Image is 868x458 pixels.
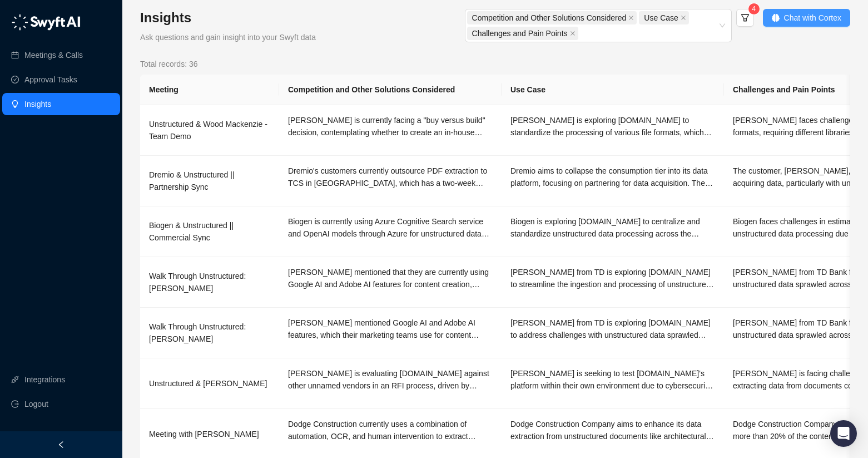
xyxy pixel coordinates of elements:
[510,114,715,139] div: [PERSON_NAME] is exploring [DOMAIN_NAME] to standardize the processing of various file formats, w...
[11,14,81,31] img: logo-05li4sbe.png
[830,420,857,447] div: Open Intercom Messenger
[288,418,493,442] div: Dodge Construction currently uses a combination of automation, OCR, and human intervention to ext...
[752,5,756,13] span: 4
[510,367,715,392] div: [PERSON_NAME] is seeking to test [DOMAIN_NAME]'s platform within their own environment due to cyb...
[140,156,279,206] td: Dremio & Unstructured || Partnership Sync
[510,418,715,442] div: Dodge Construction Company aims to enhance its data extraction from unstructured documents like a...
[681,15,686,21] span: close
[24,93,51,115] a: Insights
[510,215,715,240] div: Biogen is exploring [DOMAIN_NAME] to centralize and standardize unstructured data processing acro...
[288,114,493,139] div: [PERSON_NAME] is currently facing a "buy versus build" decision, contemplating whether to create ...
[510,165,715,189] div: Dremio aims to collapse the consumption tier into its data platform, focusing on partnering for d...
[748,3,760,14] sup: 4
[644,12,678,24] span: Use Case
[11,400,19,408] span: logout
[288,165,493,189] div: Dremio's customers currently outsource PDF extraction to TCS in [GEOGRAPHIC_DATA], which has a tw...
[24,44,83,66] a: Meetings & Calls
[24,68,77,91] a: Approval Tasks
[472,27,568,40] span: Challenges and Pain Points
[288,317,493,341] div: [PERSON_NAME] mentioned Google AI and Adobe AI features, which their marketing teams use for cont...
[288,266,493,290] div: [PERSON_NAME] mentioned that they are currently using Google AI and Adobe AI features for content...
[472,12,627,24] span: Competition and Other Solutions Considered
[140,358,279,409] td: Unstructured & [PERSON_NAME]
[140,308,279,358] td: Walk Through Unstructured: [PERSON_NAME]
[24,368,65,391] a: Integrations
[510,317,715,341] div: [PERSON_NAME] from TD is exploring [DOMAIN_NAME] to address challenges with unstructured data spr...
[288,367,493,392] div: [PERSON_NAME] is evaluating [DOMAIN_NAME] against other unnamed vendors in an RFI process, driven...
[57,441,65,449] span: left
[784,12,841,24] span: Chat with Cortex
[140,58,198,70] span: Total records: 36
[140,75,279,105] th: Meeting
[502,75,724,105] th: Use Case
[288,215,493,240] div: Biogen is currently using Azure Cognitive Search service and OpenAI models through Azure for unst...
[467,11,637,24] span: Competition and Other Solutions Considered
[763,9,850,27] button: Chat with Cortex
[140,105,279,156] td: Unstructured & Wood Mackenzie - Team Demo
[628,15,634,21] span: close
[140,9,316,27] h3: Insights
[279,75,502,105] th: Competition and Other Solutions Considered
[741,13,750,22] span: filter
[140,257,279,308] td: Walk Through Unstructured: [PERSON_NAME]
[570,31,576,36] span: close
[639,11,688,24] span: Use Case
[510,266,715,290] div: [PERSON_NAME] from TD is exploring [DOMAIN_NAME] to streamline the ingestion and processing of un...
[467,27,578,40] span: Challenges and Pain Points
[140,33,316,42] span: Ask questions and gain insight into your Swyft data
[140,206,279,257] td: Biogen & Unstructured || Commercial Sync
[24,393,48,415] span: Logout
